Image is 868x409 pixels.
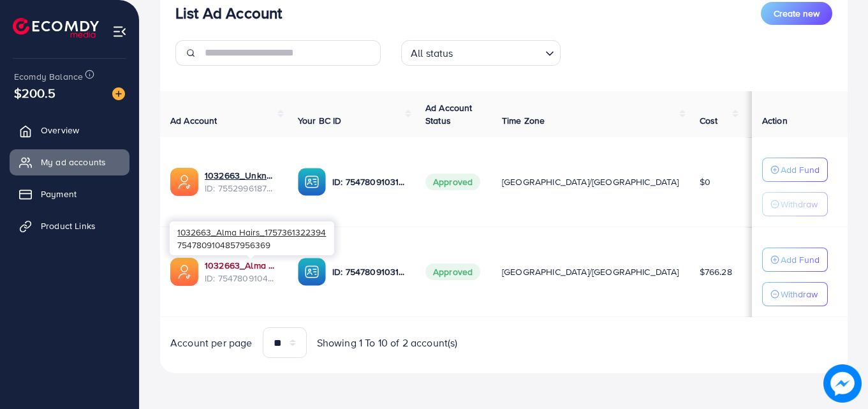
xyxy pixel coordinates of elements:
div: 7547809104857956369 [170,221,334,255]
span: Ecomdy Balance [14,70,83,83]
img: image [112,87,125,100]
a: Overview [10,117,129,143]
span: Ad Account Status [425,101,473,127]
a: Product Links [10,213,129,239]
span: Ad Account [170,114,217,127]
p: ID: 7547809103138324481 [332,264,405,279]
img: logo [13,18,99,38]
p: Add Fund [781,252,820,267]
img: ic-ba-acc.ded83a64.svg [298,168,326,196]
span: Your BC ID [298,114,342,127]
img: ic-ba-acc.ded83a64.svg [298,258,326,286]
a: Payment [10,181,129,207]
img: menu [112,24,127,39]
span: Action [762,114,788,127]
span: Approved [425,174,480,190]
span: [GEOGRAPHIC_DATA]/[GEOGRAPHIC_DATA] [502,175,679,188]
span: Product Links [41,219,96,232]
span: Approved [425,264,480,280]
button: Withdraw [762,192,828,216]
div: <span class='underline'>1032663_Unknown Products_1758569011676</span></br>7552996187343978497 [205,169,277,195]
img: ic-ads-acc.e4c84228.svg [170,258,198,286]
p: Add Fund [781,162,820,177]
img: image [823,364,862,403]
h3: List Ad Account [175,4,282,22]
p: ID: 7547809103138324481 [332,174,405,190]
p: Withdraw [781,197,818,212]
span: ID: 7547809104857956369 [205,272,277,285]
button: Add Fund [762,158,828,182]
p: Withdraw [781,286,818,302]
a: 1032663_Alma Hairs_1757361322394 [205,259,277,272]
a: 1032663_Unknown Products_1758569011676 [205,169,277,182]
span: My ad accounts [41,156,106,168]
button: Create new [761,2,832,25]
span: $200.5 [14,84,55,102]
img: ic-ads-acc.e4c84228.svg [170,168,198,196]
span: Payment [41,188,77,200]
div: Search for option [401,40,561,66]
button: Withdraw [762,282,828,306]
span: [GEOGRAPHIC_DATA]/[GEOGRAPHIC_DATA] [502,265,679,278]
span: 1032663_Alma Hairs_1757361322394 [177,226,326,238]
span: All status [408,44,456,63]
input: Search for option [457,41,540,63]
span: Cost [700,114,718,127]
span: ID: 7552996187343978497 [205,182,277,195]
span: $0 [700,175,710,188]
span: Showing 1 To 10 of 2 account(s) [317,336,458,350]
span: Create new [774,7,820,20]
span: $766.28 [700,265,732,278]
button: Add Fund [762,248,828,272]
span: Overview [41,124,79,137]
span: Account per page [170,336,253,350]
span: Time Zone [502,114,545,127]
a: My ad accounts [10,149,129,175]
